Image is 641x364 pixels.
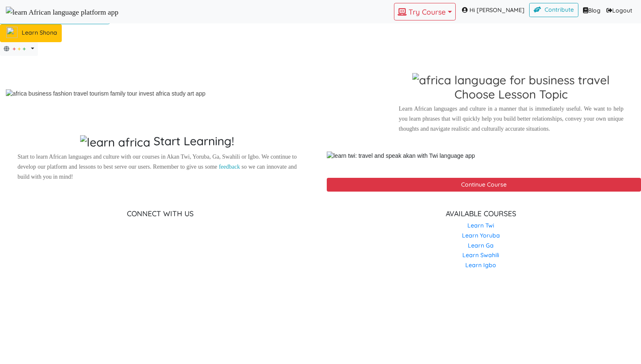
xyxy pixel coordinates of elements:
p: Start to learn African languages and culture with our courses in Akan Twi, Yoruba, Ga, Swahili or... [18,152,297,182]
a: Learn Igbo [465,261,496,269]
a: Blog [578,3,603,19]
span: + [18,45,21,53]
h2: Choose Lesson Topic [399,72,624,101]
a: Learn Swahili [462,251,499,259]
a: feedback [217,164,242,170]
h5: Available Courses [327,209,635,218]
img: zimbabwe.93903875.png [6,27,18,38]
img: learn africa [80,135,150,149]
a: Logout [603,3,635,19]
img: africa language for business travel [412,73,610,87]
a: Continue Course [327,178,641,192]
a: Learn Ga [468,242,494,249]
h5: Connect with us [6,209,314,218]
span: Hi [PERSON_NAME] [456,3,529,18]
span: + [23,45,26,53]
p: Learn African languages and culture in a manner that is immediately useful. We want to help you l... [399,104,624,134]
img: learn twi: travel and speak akan with Twi language app [327,152,641,160]
a: Contribute [529,3,579,17]
img: learn African language platform app [6,7,119,18]
button: Try Course [394,3,456,20]
span: + [13,45,16,53]
a: Learn Twi [467,222,494,229]
h2: Start Learning! [6,134,308,149]
a: Learn Yoruba [462,232,500,239]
